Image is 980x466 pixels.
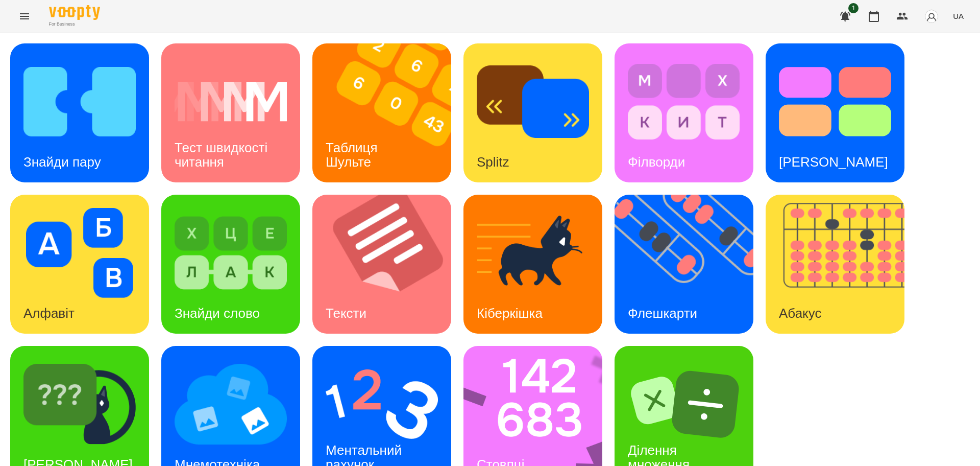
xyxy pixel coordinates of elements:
[23,57,136,147] img: Знайди пару
[477,154,509,170] h3: Splitz
[779,306,821,321] h3: Абакус
[477,208,589,298] img: Кіберкішка
[326,359,438,449] img: Ментальний рахунок
[23,154,101,170] h3: Знайди пару
[49,5,100,20] img: Voopty Logo
[615,195,753,334] a: ФлешкартиФлешкарти
[628,154,685,170] h3: Філворди
[10,43,149,182] a: Знайди паруЗнайди пару
[628,306,697,321] h3: Флешкарти
[953,11,964,21] span: UA
[628,359,740,449] img: Ділення множення
[49,21,100,28] span: For Business
[477,306,543,321] h3: Кіберкішка
[949,7,968,26] button: UA
[312,43,464,182] img: Таблиця Шульте
[10,195,149,334] a: АлфавітАлфавіт
[463,43,602,182] a: SplitzSplitz
[615,195,766,334] img: Флешкарти
[12,4,37,29] button: Menu
[326,140,381,169] h3: Таблиця Шульте
[175,57,287,147] img: Тест швидкості читання
[161,43,300,182] a: Тест швидкості читанняТест швидкості читання
[779,57,891,147] img: Тест Струпа
[175,306,260,321] h3: Знайди слово
[161,195,300,334] a: Знайди словоЗнайди слово
[312,195,451,334] a: ТекстиТексти
[766,195,904,334] a: АбакусАбакус
[924,9,939,24] img: avatar_s.png
[312,195,464,334] img: Тексти
[766,195,917,334] img: Абакус
[779,154,888,170] h3: [PERSON_NAME]
[23,359,136,449] img: Знайди Кіберкішку
[463,195,602,334] a: КіберкішкаКіберкішка
[628,57,740,147] img: Філворди
[23,306,75,321] h3: Алфавіт
[477,57,589,147] img: Splitz
[848,3,859,13] span: 1
[23,208,136,298] img: Алфавіт
[175,359,287,449] img: Мнемотехніка
[766,43,904,182] a: Тест Струпа[PERSON_NAME]
[175,208,287,298] img: Знайди слово
[326,306,366,321] h3: Тексти
[312,43,451,182] a: Таблиця ШультеТаблиця Шульте
[175,140,271,169] h3: Тест швидкості читання
[615,43,753,182] a: ФілвордиФілворди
